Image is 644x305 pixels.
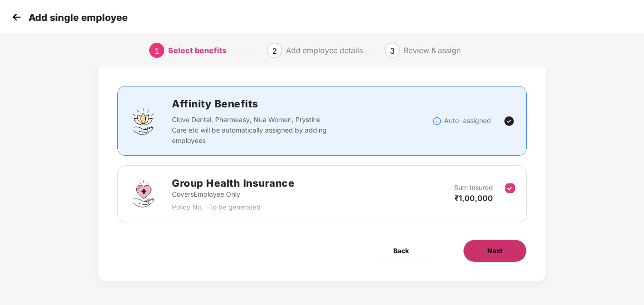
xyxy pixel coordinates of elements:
div: Review & assign [404,43,461,58]
div: Add employee details [286,43,363,58]
span: 3 [390,46,395,56]
p: Covers Employee Only [172,189,294,200]
span: Back [393,246,409,256]
img: svg+xml;base64,PHN2ZyBpZD0iR3JvdXBfSGVhbHRoX0luc3VyYW5jZSIgZGF0YS1uYW1lPSJHcm91cCBIZWFsdGggSW5zdX... [129,180,158,208]
div: Select benefits [168,43,227,58]
span: 2 [272,46,277,56]
p: Auto-assigned [444,115,491,126]
h2: Group Health Insurance [172,175,294,191]
button: Next [463,239,527,262]
img: svg+xml;base64,PHN2ZyBpZD0iSW5mb18tXzMyeDMyIiBkYXRhLW5hbWU9IkluZm8gLSAzMngzMiIgeG1sbnM9Imh0dHA6Ly... [432,116,442,126]
img: svg+xml;base64,PHN2ZyBpZD0iQWZmaW5pdHlfQmVuZWZpdHMiIGRhdGEtbmFtZT0iQWZmaW5pdHkgQmVuZWZpdHMiIHhtbG... [129,107,158,135]
p: Add single employee [28,12,128,23]
p: Sum Insured [454,182,493,193]
span: 1 [154,46,159,56]
img: svg+xml;base64,PHN2ZyBpZD0iVGljay0yNHgyNCIgeG1sbnM9Imh0dHA6Ly93d3cudzMub3JnLzIwMDAvc3ZnIiB3aWR0aD... [503,115,515,127]
p: Clove Dental, Pharmeasy, Nua Women, Prystine Care etc will be automatically assigned by adding em... [172,114,328,146]
span: Next [487,246,502,256]
button: Back [369,239,433,262]
h2: Affinity Benefits [172,96,432,112]
p: Policy No. - To be generated [172,202,294,212]
span: ₹1,00,000 [455,193,493,203]
img: svg+xml;base64,PHN2ZyB4bWxucz0iaHR0cDovL3d3dy53My5vcmcvMjAwMC9zdmciIHdpZHRoPSIzMCIgaGVpZ2h0PSIzMC... [9,10,24,24]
